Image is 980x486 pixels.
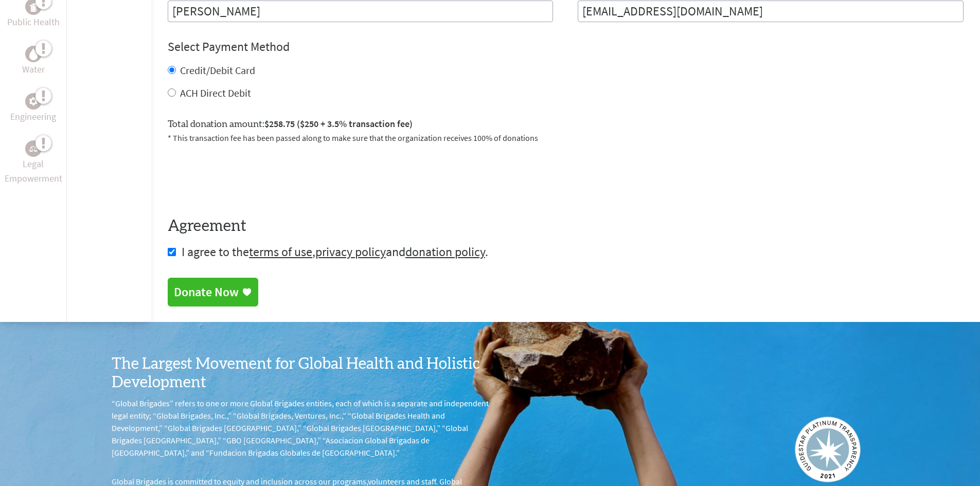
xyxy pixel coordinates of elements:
[405,244,485,260] a: donation policy
[168,117,413,132] label: Total donation amount:
[29,2,38,12] img: Public Health
[25,93,42,110] div: Engineering
[7,15,60,29] p: Public Health
[25,46,42,62] div: Water
[10,110,56,124] p: Engineering
[168,217,964,236] h4: Agreement
[180,86,251,99] label: ACH Direct Debit
[112,355,490,392] h3: The Largest Movement for Global Health and Holistic Development
[168,132,964,144] p: * This transaction fee has been passed along to make sure that the organization receives 100% of ...
[2,140,64,186] a: Legal EmpowermentLegal Empowerment
[112,397,490,459] p: “Global Brigades” refers to one or more Global Brigades entities, each of which is a separate and...
[168,156,324,196] iframe: reCAPTCHA
[264,118,413,130] span: $258.75 ($250 + 3.5% transaction fee)
[29,146,38,152] img: Legal Empowerment
[174,284,239,300] div: Donate Now
[249,244,312,260] a: terms of use
[315,244,386,260] a: privacy policy
[168,39,964,55] h4: Select Payment Method
[182,244,488,260] span: I agree to the , and .
[795,417,861,482] img: Guidestar 2019
[29,48,38,60] img: Water
[168,1,554,22] input: Enter Full Name
[2,157,64,186] p: Legal Empowerment
[578,1,964,22] input: Your Email
[22,46,45,77] a: WaterWater
[168,278,258,307] a: Donate Now
[180,64,255,77] label: Credit/Debit Card
[10,93,56,124] a: EngineeringEngineering
[25,140,42,157] div: Legal Empowerment
[29,97,38,105] img: Engineering
[22,62,45,77] p: Water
